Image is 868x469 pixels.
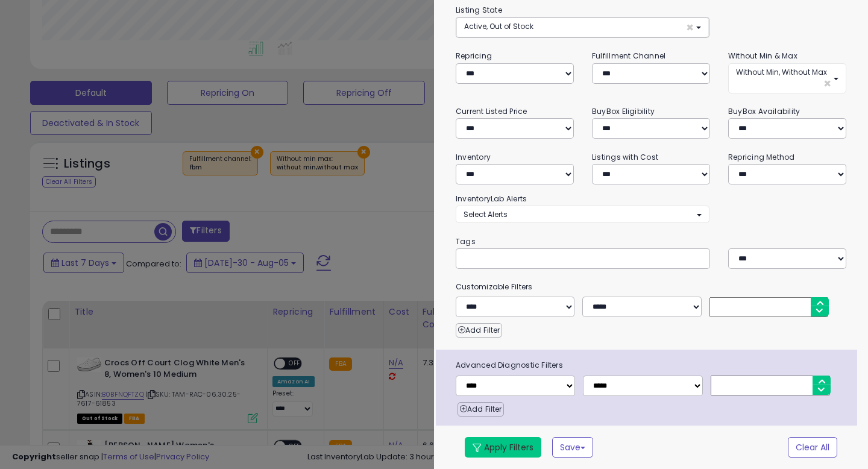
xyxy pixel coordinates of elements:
button: Active, Out of Stock × [456,17,709,37]
small: Customizable Filters [447,280,855,294]
button: Add Filter [458,402,504,417]
span: Without Min, Without Max [736,67,827,77]
button: Clear All [788,437,837,458]
small: Inventory [456,152,491,162]
small: Listing State [456,5,502,15]
button: Select Alerts [456,206,709,223]
button: Save [552,437,593,458]
span: × [823,77,831,90]
small: Without Min & Max [728,51,797,61]
button: Apply Filters [465,437,541,458]
span: Active, Out of Stock [464,21,533,31]
small: Tags [447,235,855,248]
span: Advanced Diagnostic Filters [447,359,857,372]
button: Without Min, Without Max × [728,63,846,93]
small: Listings with Cost [592,152,658,162]
small: BuyBox Eligibility [592,106,655,116]
small: Repricing Method [728,152,795,162]
small: Current Listed Price [456,106,527,116]
small: Repricing [456,51,492,61]
button: Add Filter [456,323,502,338]
span: × [686,21,694,34]
small: Fulfillment Channel [592,51,665,61]
span: Select Alerts [464,209,508,219]
small: BuyBox Availability [728,106,800,116]
small: InventoryLab Alerts [456,194,527,204]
